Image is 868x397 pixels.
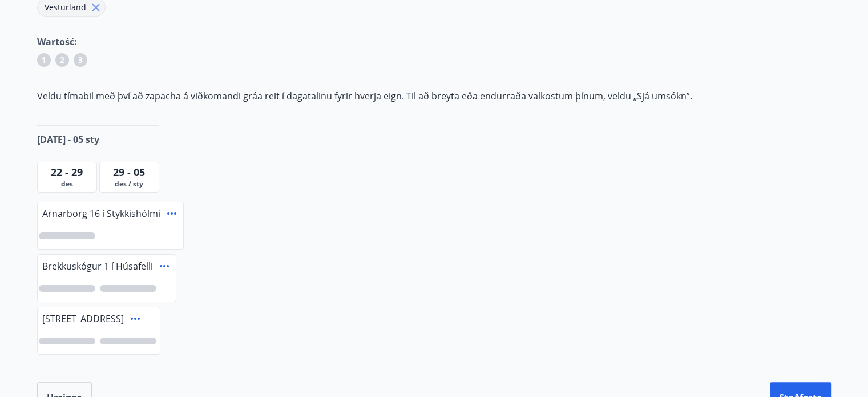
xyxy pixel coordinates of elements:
[42,54,46,65] font: 1
[45,2,86,13] font: Vesturland
[37,35,77,48] font: Wartość:
[42,260,153,272] font: Brekkuskógur 1 í Húsafelli
[115,179,143,189] font: des / sty
[60,54,64,65] font: 2
[51,165,83,179] font: 22 - 29
[37,90,692,102] font: Veldu tímabil með því að zapacha á viðkomandi gráa reit í dagatalinu fyrir hverja eign. Til að br...
[42,207,160,220] font: Arnarborg 16 í Stykkishólmi
[113,165,145,179] font: 29 - 05
[37,133,99,146] font: [DATE] - 05 sty
[78,54,83,65] font: 3
[42,312,124,325] font: [STREET_ADDRESS]
[61,179,73,189] font: des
